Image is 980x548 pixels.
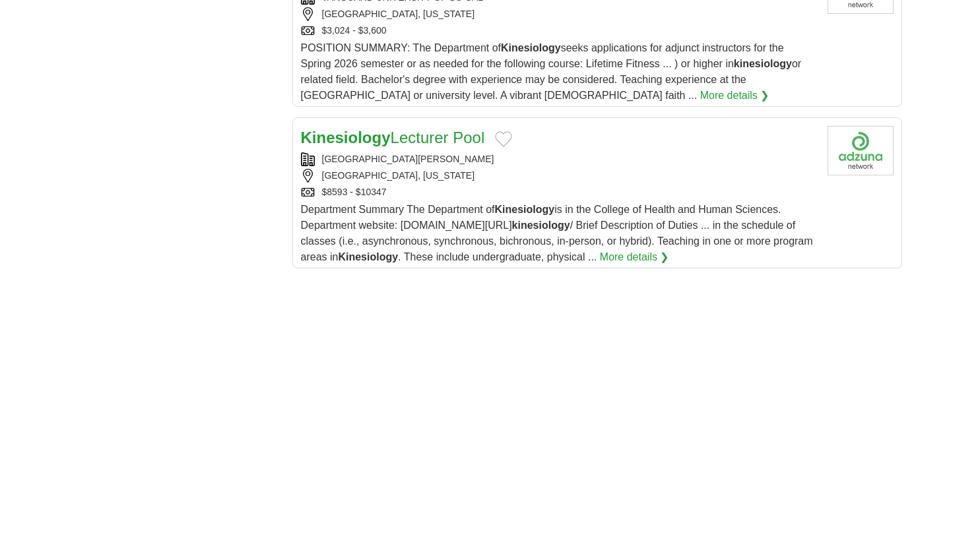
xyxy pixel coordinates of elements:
img: San Jose State University logo [828,126,894,175]
strong: Kinesiology [495,204,555,215]
span: Department Summary The Department of is in the College of Health and Human Sciences. Department w... [301,204,813,262]
strong: Kinesiology [301,129,391,146]
button: Add to favorite jobs [495,131,512,147]
div: $3,024 - $3,600 [301,24,817,38]
a: KinesiologyLecturer Pool [301,129,485,146]
div: [GEOGRAPHIC_DATA], [US_STATE] [301,7,817,21]
strong: Kinesiology [501,42,561,53]
a: More details ❯ [700,88,769,104]
div: [GEOGRAPHIC_DATA], [US_STATE] [301,169,817,183]
a: [GEOGRAPHIC_DATA][PERSON_NAME] [322,154,494,164]
strong: kinesiology [734,58,792,69]
div: $8593 - $10347 [301,185,817,199]
strong: kinesiology [512,220,570,231]
a: More details ❯ [600,249,669,265]
strong: Kinesiology [338,251,398,262]
span: POSITION SUMMARY: The Department of seeks applications for adjunct instructors for the Spring 202... [301,42,802,101]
